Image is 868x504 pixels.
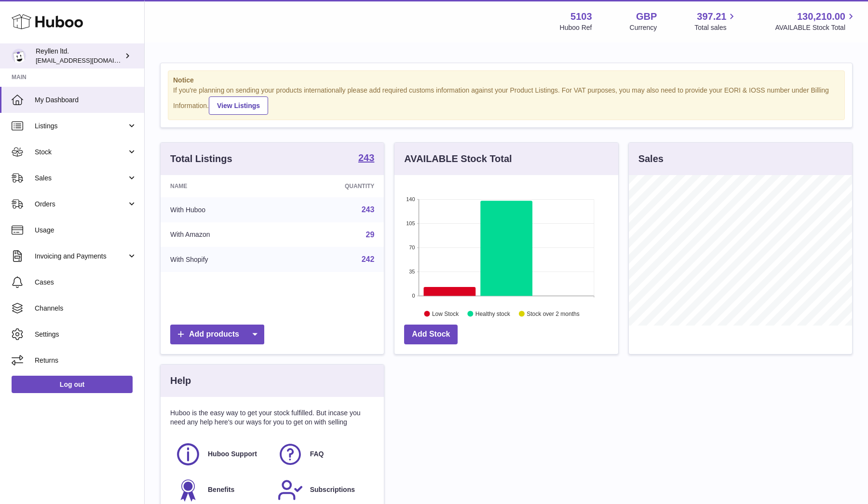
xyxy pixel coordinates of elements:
[35,356,137,365] span: Returns
[161,222,283,247] td: With Amazon
[35,330,137,339] span: Settings
[366,231,375,239] a: 29
[12,376,133,393] a: Log out
[175,441,268,467] a: Huboo Support
[406,196,415,202] text: 140
[638,152,664,165] h3: Sales
[12,49,26,63] img: reyllen@reyllen.com
[170,152,232,165] h3: Total Listings
[170,409,374,427] p: Huboo is the easy way to get your stock fulfilled. But incase you need any help here's our ways f...
[170,325,264,344] a: Add products
[209,96,268,115] a: View Listings
[36,56,142,64] span: [EMAIL_ADDRESS][DOMAIN_NAME]
[310,450,324,459] span: FAQ
[35,252,127,261] span: Invoicing and Payments
[358,153,374,163] strong: 243
[208,450,257,459] span: Huboo Support
[775,10,856,32] a: 130,210.00 AVAILABLE Stock Total
[35,278,137,287] span: Cases
[35,148,127,157] span: Stock
[35,95,137,105] span: My Dashboard
[404,325,458,344] a: Add Stock
[35,304,137,313] span: Channels
[283,175,384,197] th: Quantity
[36,47,122,65] div: Reyllen ltd.
[161,175,283,197] th: Name
[697,10,726,23] span: 397.21
[175,477,268,503] a: Benefits
[173,86,840,115] div: If you're planning on sending your products internationally please add required customs informati...
[412,293,415,299] text: 0
[277,477,370,503] a: Subscriptions
[409,269,415,274] text: 35
[310,485,355,494] span: Subscriptions
[170,374,191,387] h3: Help
[208,485,234,494] span: Benefits
[636,10,657,23] strong: GBP
[694,23,737,32] span: Total sales
[527,310,580,317] text: Stock over 2 months
[404,152,512,165] h3: AVAILABLE Stock Total
[35,200,127,209] span: Orders
[775,23,856,32] span: AVAILABLE Stock Total
[277,441,370,467] a: FAQ
[797,10,845,23] span: 130,210.00
[35,226,137,235] span: Usage
[35,122,127,131] span: Listings
[406,220,415,226] text: 105
[560,23,592,32] div: Huboo Ref
[161,247,283,272] td: With Shopify
[362,255,375,263] a: 242
[358,153,374,164] a: 243
[570,10,592,23] strong: 5103
[409,245,415,250] text: 70
[35,174,127,183] span: Sales
[161,197,283,222] td: With Huboo
[475,310,511,317] text: Healthy stock
[173,76,840,85] strong: Notice
[432,310,459,317] text: Low Stock
[694,10,737,32] a: 397.21 Total sales
[630,23,657,32] div: Currency
[362,205,375,214] a: 243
